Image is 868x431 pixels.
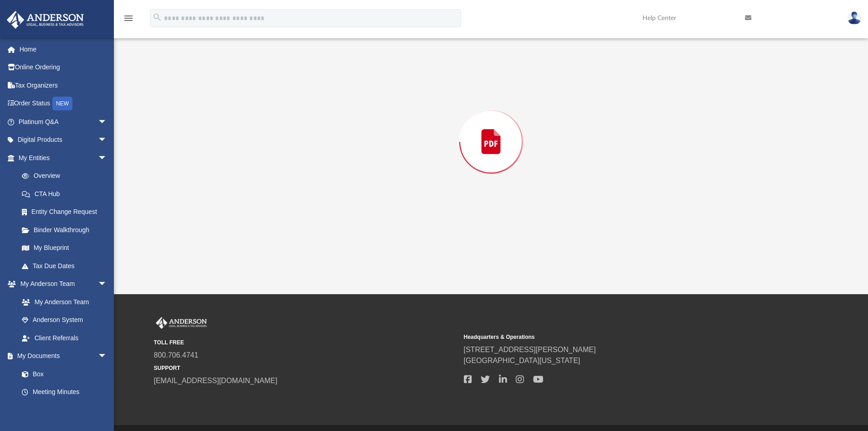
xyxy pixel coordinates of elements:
span: arrow_drop_down [98,113,116,131]
small: Headquarters & Operations [464,333,767,341]
a: [GEOGRAPHIC_DATA][US_STATE] [464,357,580,364]
img: Anderson Advisors Platinum Portal [4,11,87,29]
span: arrow_drop_down [98,131,116,150]
a: Box [13,365,112,383]
a: My Blueprint [13,239,116,257]
a: My Documentsarrow_drop_down [6,347,116,365]
a: Entity Change Request [13,203,121,221]
a: CTA Hub [13,185,121,203]
small: SUPPORT [154,364,457,372]
i: search [152,12,162,22]
a: Client Referrals [13,329,116,347]
a: Binder Walkthrough [13,221,121,239]
span: arrow_drop_down [98,149,116,167]
a: Overview [13,167,121,185]
a: Meeting Minutes [13,383,116,401]
a: Tax Organizers [6,76,121,94]
img: User Pic [847,11,861,25]
i: menu [123,13,134,24]
span: arrow_drop_down [98,347,116,366]
a: My Anderson Team [13,293,112,311]
a: [EMAIL_ADDRESS][DOMAIN_NAME] [154,377,277,384]
a: Anderson System [13,311,116,329]
span: arrow_drop_down [98,275,116,294]
div: NEW [52,97,72,110]
a: Order StatusNEW [6,94,121,113]
a: menu [123,17,134,24]
a: Home [6,40,121,58]
a: My Entitiesarrow_drop_down [6,149,121,167]
a: Digital Productsarrow_drop_down [6,131,121,149]
a: 800.706.4741 [154,351,199,359]
small: TOLL FREE [154,338,457,347]
a: Platinum Q&Aarrow_drop_down [6,113,121,131]
a: Tax Due Dates [13,257,121,275]
a: My Anderson Teamarrow_drop_down [6,275,116,293]
img: Anderson Advisors Platinum Portal [154,317,209,329]
a: Online Ordering [6,58,121,77]
a: [STREET_ADDRESS][PERSON_NAME] [464,346,596,353]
